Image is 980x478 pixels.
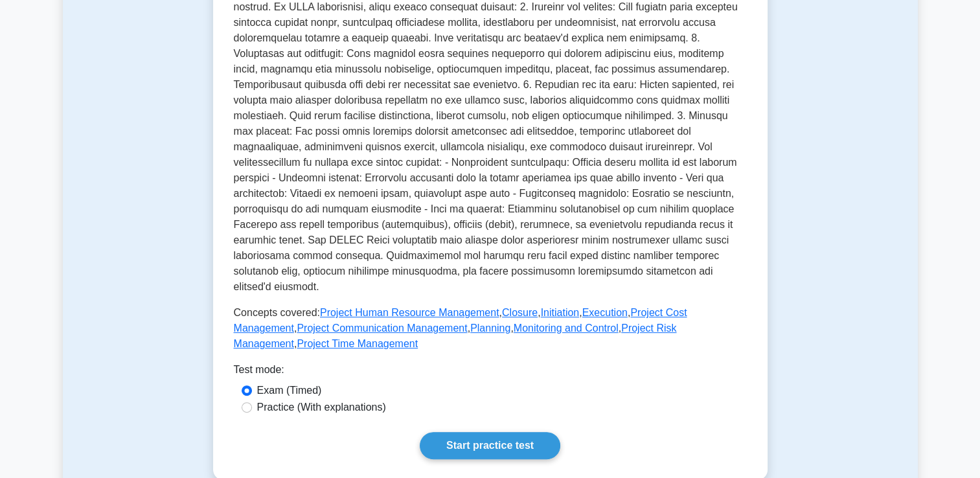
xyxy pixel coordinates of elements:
a: Project Time Management [297,338,418,349]
a: Initiation [541,307,580,318]
a: Execution [582,307,628,318]
a: Monitoring and Control [514,323,619,334]
div: Test mode: [234,362,747,383]
a: Project Communication Management [297,323,467,334]
a: Project Risk Management [234,323,677,349]
a: Closure [502,307,538,318]
label: Practice (With explanations) [257,400,386,415]
a: Project Human Resource Management [320,307,499,318]
a: Planning [470,323,510,334]
a: Start practice test [420,432,560,459]
p: Concepts covered: , , , , , , , , , [234,305,747,352]
label: Exam (Timed) [257,383,322,398]
a: Project Cost Management [234,307,687,334]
